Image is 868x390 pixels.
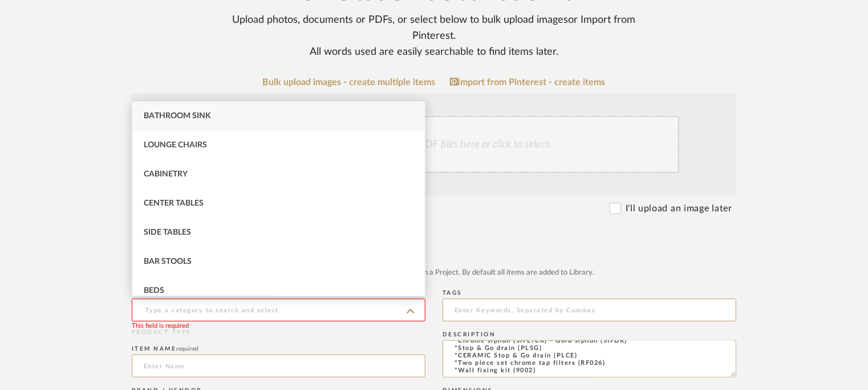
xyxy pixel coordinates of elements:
div: Item Type [132,241,736,248]
span: Bar Stools [144,258,192,266]
div: This field is required [132,321,189,331]
a: Import from Pinterest - create items [450,77,606,87]
div: PRODUCT TYPE [132,328,425,337]
span: Beds [144,287,164,295]
span: Side Tables [144,228,191,236]
input: Enter Keywords, Separated by Commas [443,299,736,321]
div: Item name [132,345,425,352]
span: required [177,346,199,352]
input: Enter Name [132,355,425,377]
span: Cabinetry [144,170,188,178]
div: Upload JPG/PNG images or PDF drawings to create an item with maximum functionality in a Project. ... [132,267,736,279]
a: Bulk upload images - create multiple items [263,78,436,87]
div: Upload photos, documents or PDFs, or select below to bulk upload images or Import from Pinterest ... [211,12,657,60]
div: Description [443,331,736,338]
span: Bathroom Sink [144,112,211,120]
span: Lounge Chairs [144,141,207,149]
mat-radio-group: Select item type [132,250,736,264]
input: Type a category to search and select [132,299,425,321]
span: Center Tables [144,199,204,207]
div: Tags [443,290,736,296]
label: I'll upload an image later [626,202,732,215]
